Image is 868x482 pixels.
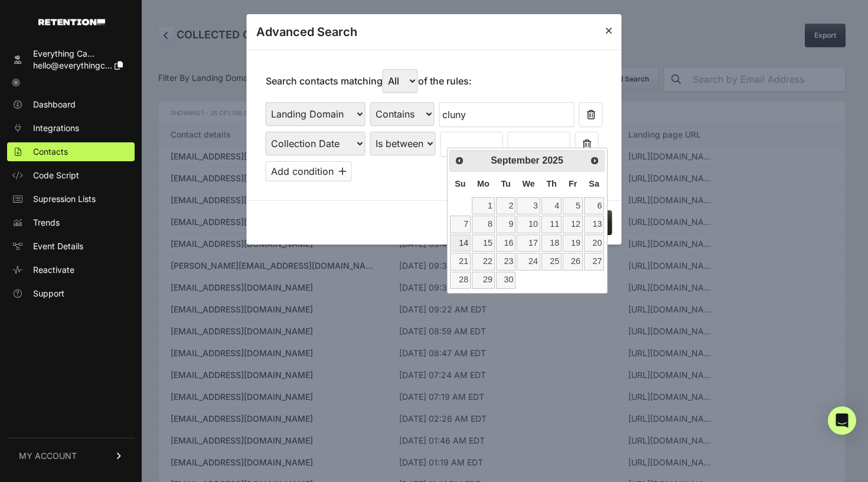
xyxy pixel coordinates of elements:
a: 11 [541,216,562,233]
a: 12 [563,216,583,233]
a: 26 [563,253,583,270]
a: 27 [584,253,604,270]
button: Add condition [266,161,352,181]
a: Event Details [7,237,135,256]
a: 14 [450,235,471,252]
a: Code Script [7,166,135,185]
span: Reactivate [33,264,74,276]
a: 9 [496,216,516,233]
a: 6 [584,197,604,214]
a: 8 [472,216,495,233]
span: Supression Lists [33,193,96,205]
a: 1 [472,197,495,214]
a: 28 [450,272,471,289]
a: Support [7,284,135,303]
div: Everything Ca... [33,48,123,60]
a: 16 [496,235,516,252]
span: Thursday [546,179,557,188]
span: Support [33,288,64,299]
a: 3 [517,197,540,214]
a: Integrations [7,119,135,138]
a: 7 [450,216,471,233]
a: 15 [472,235,495,252]
span: Prev [455,156,464,165]
a: 22 [472,253,495,270]
a: 13 [584,216,604,233]
span: Tuesday [501,179,511,188]
span: Contacts [33,146,68,158]
span: Sunday [455,179,465,188]
a: 4 [541,197,562,214]
a: 29 [472,272,495,289]
a: 23 [496,253,516,270]
span: Trends [33,217,60,229]
span: Saturday [589,179,599,188]
a: 17 [517,235,540,252]
a: Dashboard [7,95,135,114]
a: Everything Ca... hello@everythingc... [7,44,135,75]
a: 20 [584,235,604,252]
p: Search contacts matching of the rules: [266,69,472,93]
a: 30 [496,272,516,289]
span: September [491,155,540,165]
span: Code Script [33,170,79,181]
a: Next [586,152,603,169]
span: Dashboard [33,99,76,110]
span: hello@everythingc... [33,60,112,70]
a: 5 [563,197,583,214]
span: Friday [569,179,577,188]
span: Wednesday [523,179,535,188]
a: 2 [496,197,516,214]
img: Retention.com [38,19,105,25]
a: 24 [517,253,540,270]
a: 10 [517,216,540,233]
h3: Advanced Search [256,24,357,40]
span: Integrations [33,122,79,134]
a: Contacts [7,142,135,161]
span: MY ACCOUNT [19,450,77,462]
a: MY ACCOUNT [7,438,135,474]
a: 18 [541,235,562,252]
span: Event Details [33,240,83,252]
span: Next [590,156,599,165]
span: 2025 [542,155,563,165]
a: 21 [450,253,471,270]
a: Supression Lists [7,190,135,209]
a: Prev [451,152,468,169]
a: 25 [541,253,562,270]
span: Monday [477,179,490,188]
div: Open Intercom Messenger [828,406,856,435]
a: Trends [7,213,135,232]
a: 19 [563,235,583,252]
a: Reactivate [7,260,135,279]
